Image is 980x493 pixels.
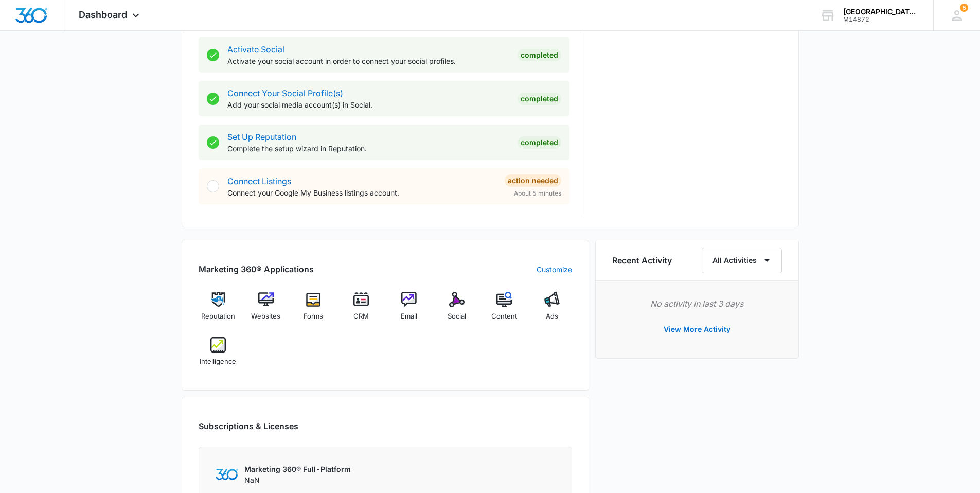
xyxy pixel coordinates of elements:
[79,9,127,20] span: Dashboard
[505,174,561,187] div: Action Needed
[518,136,561,149] div: Completed
[244,464,351,474] p: Marketing 360® Full-Platform
[612,297,782,310] p: No activity in last 3 days
[342,292,381,329] a: CRM
[199,337,238,374] a: Intelligence
[532,292,572,329] a: Ads
[227,99,509,110] p: Add your social media account(s) in Social.
[199,263,314,275] h2: Marketing 360® Applications
[227,132,296,142] a: Set Up Reputation
[960,4,968,12] span: 5
[485,292,524,329] a: Content
[227,143,509,154] p: Complete the setup wizard in Reputation.
[199,292,238,329] a: Reputation
[199,420,298,432] h2: Subscriptions & Licenses
[518,93,561,105] div: Completed
[491,311,517,322] span: Content
[518,49,561,61] div: Completed
[653,317,741,342] button: View More Activity
[437,292,476,329] a: Social
[448,311,466,322] span: Social
[227,88,343,98] a: Connect Your Social Profile(s)
[227,44,284,55] a: Activate Social
[702,248,782,273] button: All Activities
[612,254,672,267] h6: Recent Activity
[514,189,561,198] span: About 5 minutes
[246,292,286,329] a: Websites
[200,357,236,367] span: Intelligence
[227,56,509,66] p: Activate your social account in order to connect your social profiles.
[353,311,369,322] span: CRM
[244,464,351,485] div: NaN
[227,176,291,186] a: Connect Listings
[294,292,333,329] a: Forms
[304,311,323,322] span: Forms
[843,16,918,23] div: account id
[227,187,496,198] p: Connect your Google My Business listings account.
[960,4,968,12] div: notifications count
[251,311,280,322] span: Websites
[537,264,572,275] a: Customize
[201,311,235,322] span: Reputation
[401,311,417,322] span: Email
[216,469,238,480] img: Marketing 360 Logo
[843,8,918,16] div: account name
[389,292,429,329] a: Email
[546,311,558,322] span: Ads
